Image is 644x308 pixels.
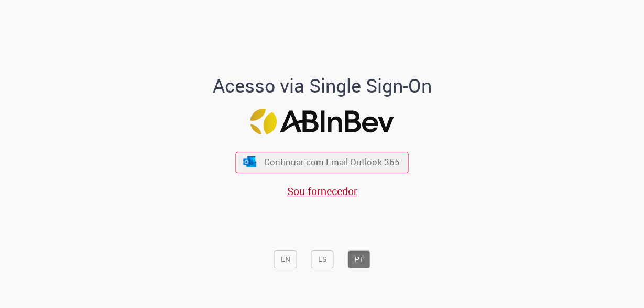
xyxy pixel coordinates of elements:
[348,250,370,268] button: PT
[264,156,400,168] span: Continuar com Email Outlook 365
[242,156,257,167] img: ícone Azure/Microsoft 360
[274,250,297,268] button: EN
[287,184,357,198] a: Sou fornecedor
[250,109,394,134] img: Logo ABInBev
[236,152,409,173] button: ícone Azure/Microsoft 360 Continuar com Email Outlook 365
[311,250,334,268] button: ES
[177,75,467,96] h1: Acesso via Single Sign-On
